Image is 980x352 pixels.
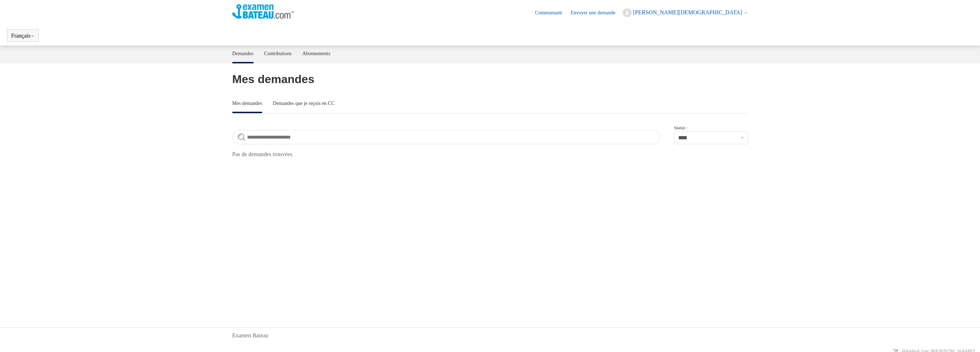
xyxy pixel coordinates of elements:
[264,45,292,62] a: Contributions
[674,124,748,131] label: Statut :
[934,328,975,347] div: Chat Support
[232,71,748,88] h1: Mes demandes
[232,150,748,159] p: Pas de demandes trouvées.
[623,8,748,17] button: [PERSON_NAME][DEMOGRAPHIC_DATA]
[232,331,269,340] a: Examen Bateau
[232,45,254,62] a: Demandes
[633,9,742,15] span: [PERSON_NAME][DEMOGRAPHIC_DATA]
[232,95,262,112] a: Mes demandes
[303,45,330,62] a: Abonnements
[11,33,35,39] button: Français
[232,4,294,19] img: Page d’accueil du Centre d’aide Examen Bateau
[571,9,623,16] a: Envoyer une demande
[535,9,569,16] a: Communauté
[273,95,334,112] a: Demandes que je reçois en CC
